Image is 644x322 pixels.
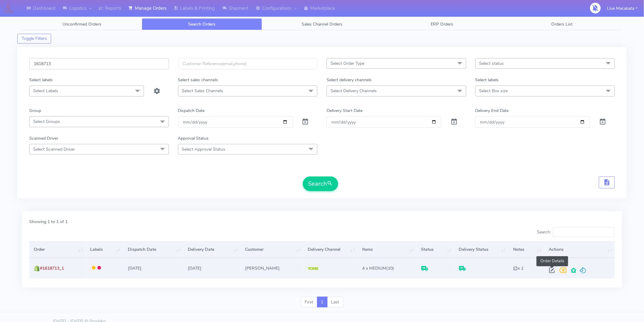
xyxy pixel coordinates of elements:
[303,177,338,191] button: Search
[431,21,453,27] span: ERP Orders
[22,18,622,30] ul: Tabs
[509,241,544,258] th: Notes: activate to sort column ascending
[331,88,377,94] span: Select Delivery Channels
[29,135,58,142] label: Scanned Driver
[317,297,327,308] a: 1
[62,21,101,27] span: Unconfirmed Orders
[33,146,75,152] span: Select Scanned Driver
[178,77,218,83] label: Select sales channels
[475,77,499,83] label: Select labels
[33,119,60,124] span: Select Groups
[362,265,386,271] span: 4 x MEDIUM
[40,265,64,271] span: #1618713_1
[475,107,509,114] label: Delivery End Date
[123,258,183,278] td: [DATE]
[241,258,303,278] td: [PERSON_NAME]
[182,88,223,94] span: Select Sales Channels
[308,267,319,270] img: Yodel
[86,241,123,258] th: Labels: activate to sort column ascending
[327,77,372,83] label: Select delivery channels
[302,21,342,27] span: Sales Channel Orders
[29,241,86,258] th: Order: activate to sort column ascending
[29,107,41,114] label: Group
[362,265,394,271] span: (10)
[34,265,40,271] img: shopify.png
[17,34,51,44] button: Toggle Filters
[29,77,53,83] label: Select labels
[553,227,615,237] input: Search:
[241,241,303,258] th: Customer: activate to sort column ascending
[603,2,642,15] button: Llue Macabata
[479,61,504,66] span: Select status
[33,88,58,94] span: Select Labels
[303,241,358,258] th: Delivery Channel: activate to sort column ascending
[331,61,364,66] span: Select Order Type
[188,21,216,27] span: Search Orders
[358,241,416,258] th: Items: activate to sort column ascending
[178,58,318,69] input: Customer Reference(email,phone)
[544,241,615,258] th: Actions: activate to sort column ascending
[327,107,362,114] label: Delivery Start Date
[178,135,209,142] label: Approval Status
[178,107,205,114] label: Dispatch Date
[29,58,169,69] input: Order Id
[454,241,509,258] th: Delivery Status: activate to sort column ascending
[537,227,615,237] label: Search:
[183,258,241,278] td: [DATE]
[513,265,523,271] i: x 1
[29,219,68,225] label: Showing 1 to 1 of 1
[416,241,454,258] th: Status: activate to sort column ascending
[479,88,508,94] span: Select Box size
[551,21,573,27] span: Orders List
[123,241,183,258] th: Dispatch Date: activate to sort column ascending
[182,146,226,152] span: Select Approval Status
[183,241,241,258] th: Delivery Date: activate to sort column ascending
